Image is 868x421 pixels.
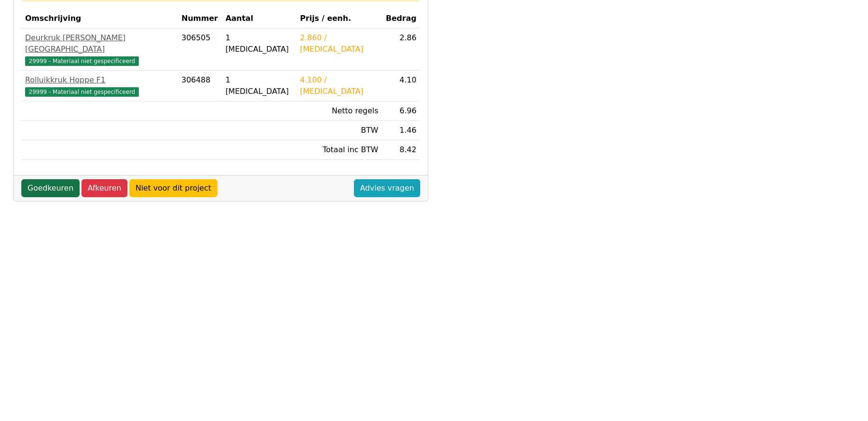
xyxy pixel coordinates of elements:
[382,101,420,121] td: 6.96
[178,71,222,101] td: 306488
[382,71,420,101] td: 4.10
[25,56,139,66] span: 29999 - Materiaal niet gespecificeerd
[382,28,420,71] td: 2.86
[21,179,80,197] a: Goedkeuren
[354,179,420,197] a: Advies vragen
[382,121,420,140] td: 1.46
[226,74,292,97] div: 1 [MEDICAL_DATA]
[25,74,174,97] a: Rolluikkruk Hoppe F129999 - Materiaal niet gespecificeerd
[382,140,420,160] td: 8.42
[178,28,222,71] td: 306505
[296,9,382,28] th: Prijs / eenh.
[81,179,127,197] a: Afkeuren
[129,179,217,197] a: Niet voor dit project
[296,101,382,121] td: Netto regels
[300,32,378,55] div: 2.860 / [MEDICAL_DATA]
[25,32,174,55] div: Deurkruk [PERSON_NAME] [GEOGRAPHIC_DATA]
[296,140,382,160] td: Totaal inc BTW
[21,9,178,28] th: Omschrijving
[222,9,296,28] th: Aantal
[178,9,222,28] th: Nummer
[25,74,174,86] div: Rolluikkruk Hoppe F1
[25,32,174,66] a: Deurkruk [PERSON_NAME] [GEOGRAPHIC_DATA]29999 - Materiaal niet gespecificeerd
[300,74,378,97] div: 4.100 / [MEDICAL_DATA]
[25,87,139,97] span: 29999 - Materiaal niet gespecificeerd
[382,9,420,28] th: Bedrag
[226,32,292,55] div: 1 [MEDICAL_DATA]
[296,121,382,140] td: BTW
